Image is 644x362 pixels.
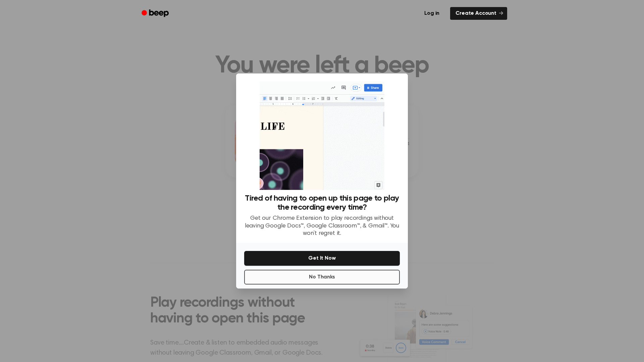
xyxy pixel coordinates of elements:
button: Get It Now [244,251,400,266]
img: Beep extension in action [260,82,384,190]
h3: Tired of having to open up this page to play the recording every time? [244,194,400,212]
a: Beep [137,7,175,20]
a: Create Account [450,7,507,20]
p: Get our Chrome Extension to play recordings without leaving Google Docs™, Google Classroom™, & Gm... [244,215,400,238]
button: No Thanks [244,270,400,285]
a: Log in [418,6,446,21]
